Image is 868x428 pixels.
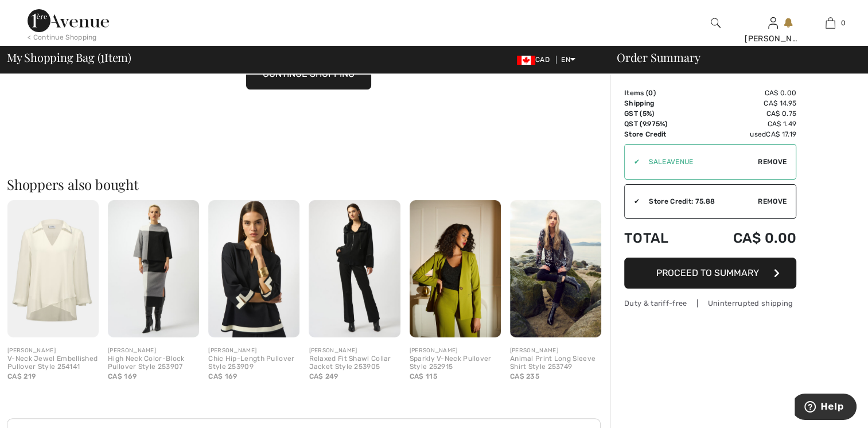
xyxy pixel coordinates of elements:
td: CA$ 14.95 [695,98,796,108]
span: Proceed to Summary [656,267,759,278]
span: 1 [100,49,104,64]
span: CA$ 219 [7,372,36,380]
span: Remove [758,196,787,207]
img: High Neck Color-Block Pullover Style 253907 [108,200,199,337]
td: CA$ 0.00 [695,88,796,98]
div: [PERSON_NAME] [309,347,400,355]
input: Promo code [640,145,758,179]
div: High Neck Color-Block Pullover Style 253907 [108,355,199,371]
td: Store Credit [624,129,695,139]
div: Sparkly V-Neck Pullover Style 252915 [410,355,501,371]
div: [PERSON_NAME] [108,347,199,355]
div: Store Credit: 75.88 [640,196,758,207]
span: EN [561,56,575,64]
div: ✔ [625,196,640,207]
img: 1ère Avenue [28,9,109,32]
span: Remove [758,157,787,167]
div: V-Neck Jewel Embellished Pullover Style 254141 [7,355,99,371]
span: 0 [648,89,653,97]
div: Chic Hip-Length Pullover Style 253909 [208,355,299,371]
h2: Shoppers also bought [7,177,610,191]
a: Sign In [768,17,778,28]
span: CA$ 115 [410,372,437,380]
img: Chic Hip-Length Pullover Style 253909 [208,200,299,337]
div: [PERSON_NAME] [7,347,99,355]
iframe: Opens a widget where you can find more information [795,394,857,422]
span: 0 [841,18,846,28]
td: CA$ 0.00 [695,219,796,258]
td: used [695,129,796,139]
div: Duty & tariff-free | Uninterrupted shipping [624,298,796,309]
td: QST (9.975%) [624,119,695,129]
span: CA$ 235 [510,372,539,380]
span: CA$ 169 [208,372,237,380]
img: Sparkly V-Neck Pullover Style 252915 [410,200,501,337]
div: Order Summary [603,52,861,63]
td: Shipping [624,98,695,108]
div: [PERSON_NAME] [208,347,299,355]
button: CONTINUE SHOPPING [246,59,371,90]
img: Animal Print Long Sleeve Shirt Style 253749 [510,200,601,337]
td: CA$ 1.49 [695,119,796,129]
td: GST (5%) [624,108,695,119]
span: CA$ 17.19 [766,130,796,138]
td: Items ( ) [624,88,695,98]
button: Proceed to Summary [624,258,796,289]
div: [PERSON_NAME] [510,347,601,355]
div: ✔ [625,157,640,167]
a: 0 [802,16,858,30]
img: My Info [768,16,778,30]
span: CA$ 169 [108,372,137,380]
img: V-Neck Jewel Embellished Pullover Style 254141 [7,200,99,337]
div: [PERSON_NAME] [745,33,801,45]
span: CA$ 249 [309,372,338,380]
img: My Bag [826,16,835,30]
img: Canadian Dollar [517,56,535,65]
div: Animal Print Long Sleeve Shirt Style 253749 [510,355,601,371]
span: CAD [517,56,554,64]
div: < Continue Shopping [28,32,97,42]
td: CA$ 0.75 [695,108,796,119]
img: Relaxed Fit Shawl Collar Jacket Style 253905 [309,200,400,337]
div: [PERSON_NAME] [410,347,501,355]
img: search the website [711,16,721,30]
span: My Shopping Bag ( Item) [7,52,131,63]
td: Total [624,219,695,258]
div: Relaxed Fit Shawl Collar Jacket Style 253905 [309,355,400,371]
